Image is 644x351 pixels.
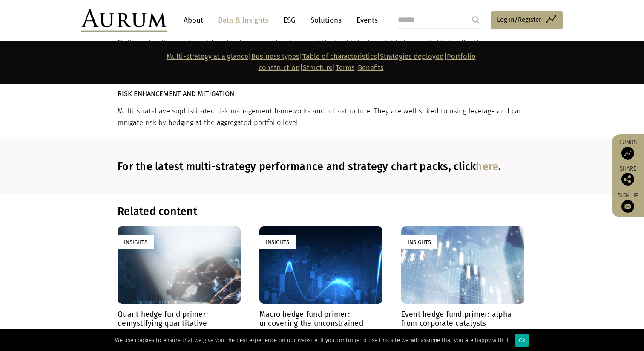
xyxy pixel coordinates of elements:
a: About [179,12,207,28]
img: Share this post [621,173,634,186]
strong: RISK ENHANCEMENT AND MITIGATION [118,90,234,98]
a: Multi-strategy at a glance [167,52,248,61]
strong: | | | | | | [167,52,476,72]
img: Access Funds [621,147,634,160]
h4: Event hedge fund primer: alpha from corporate catalysts [401,310,524,328]
span: Log in/Register [497,15,541,25]
div: Ok [515,334,529,347]
a: Strategies deployed [380,52,444,61]
strong: | [355,64,358,72]
a: Business types [251,52,299,61]
a: here [476,160,498,173]
span: Multi-strats [118,107,155,115]
img: Aurum [81,9,167,32]
a: Sign up [616,192,640,213]
a: Benefits [358,64,384,72]
img: Sign up to our newsletter [621,200,634,213]
a: Solutions [306,12,346,28]
div: Insights [118,235,154,249]
h3: For the latest multi-strategy performance and strategy chart packs, click . [118,160,524,173]
a: Terms [336,64,355,72]
a: Events [352,12,378,28]
input: Submit [467,12,484,29]
h3: Related content [118,205,417,218]
div: Share [616,166,640,186]
p: have sophisticated risk management frameworks and infrastructure. They are well suited to using l... [118,106,524,128]
a: Table of characteristics [302,52,377,61]
h4: Macro hedge fund primer: uncovering the unconstrained [259,310,382,328]
a: ESG [279,12,300,28]
div: Insights [259,235,296,249]
a: Log in/Register [491,11,563,29]
h4: Quant hedge fund primer: demystifying quantitative strategies [118,310,241,337]
a: Data & Insights [214,12,273,28]
a: Funds [616,139,640,160]
a: Structure [303,64,333,72]
div: Insights [401,235,437,249]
